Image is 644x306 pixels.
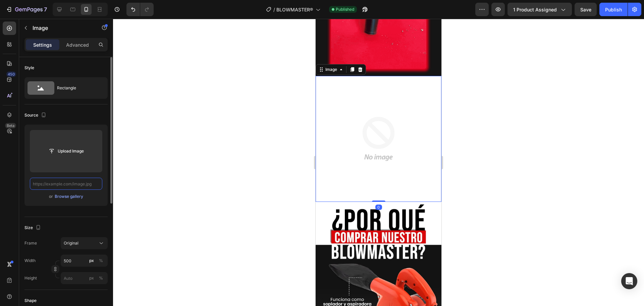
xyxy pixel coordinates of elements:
[88,274,96,282] button: %
[54,193,84,200] button: Browse gallery
[66,41,89,48] p: Advanced
[605,6,622,13] div: Publish
[24,298,37,304] div: Shape
[336,6,354,12] span: Published
[88,257,96,265] button: %
[24,223,42,232] div: Size
[61,237,108,249] button: Original
[126,3,154,16] div: Undo/Redo
[30,178,102,190] input: https://example.com/image.jpg
[580,7,591,12] span: Save
[273,6,275,13] span: /
[97,274,105,282] button: px
[61,255,108,267] input: px%
[24,275,37,281] label: Height
[99,275,103,281] div: %
[316,19,441,306] iframe: Design area
[24,65,34,71] div: Style
[89,258,94,264] div: px
[55,193,83,200] div: Browse gallery
[49,192,53,201] span: or
[24,111,48,120] div: Source
[89,275,94,281] div: px
[99,258,103,264] div: %
[33,24,90,32] p: Image
[599,3,628,16] button: Publish
[5,123,16,128] div: Beta
[97,257,105,265] button: px
[276,6,313,13] span: BLOWMASTER®
[43,145,90,157] button: Upload Image
[6,72,16,77] div: 450
[507,3,572,16] button: 1 product assigned
[24,240,37,246] label: Frame
[3,3,50,16] button: 7
[575,3,597,16] button: Save
[33,41,52,48] p: Settings
[44,5,47,13] p: 7
[513,6,557,13] span: 1 product assigned
[61,272,108,284] input: px%
[57,80,98,96] div: Rectangle
[621,273,637,289] div: Open Intercom Messenger
[24,258,36,264] label: Width
[64,240,78,246] span: Original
